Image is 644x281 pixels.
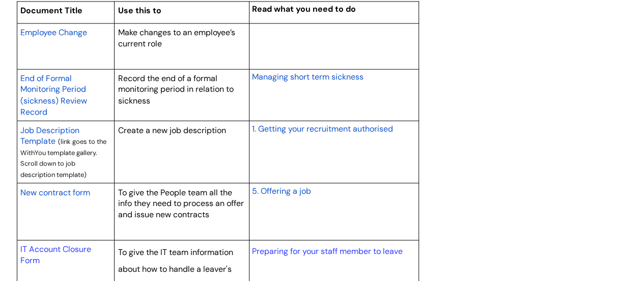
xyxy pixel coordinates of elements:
span: Read what you need to do [251,4,355,14]
a: 5. Offering a job [251,184,311,196]
span: 1. Getting your recruitment authorised [251,123,393,134]
a: Employee Change [20,26,87,38]
span: Create a new job description [118,124,226,135]
span: (link goes to the WithYou template gallery. Scroll down to job description template) [20,137,106,178]
span: Use this to [118,5,161,16]
span: Record the end of a formal monitoring period in relation to sickness [118,73,234,106]
span: Managing short term sickness [251,71,363,82]
a: Job Description Template [20,123,79,147]
a: Preparing for your staff member to leave [251,245,402,256]
span: Make changes to an employee’s current role [118,27,235,49]
a: Managing short term sickness [251,70,363,83]
span: Document Title [20,5,82,16]
a: New contract form [20,186,90,198]
span: 5. Offering a job [251,185,311,196]
span: Employee Change [20,27,87,38]
span: Job Description Template [20,124,79,146]
a: End of Formal Monitoring Period (sickness) Review Record [20,72,87,117]
span: End of Formal Monitoring Period (sickness) Review Record [20,73,87,117]
span: New contract form [20,187,90,197]
span: To give the People team all the info they need to process an offer and issue new contracts [118,187,244,219]
a: 1. Getting your recruitment authorised [251,122,393,134]
a: IT Account Closure Form [20,243,91,265]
